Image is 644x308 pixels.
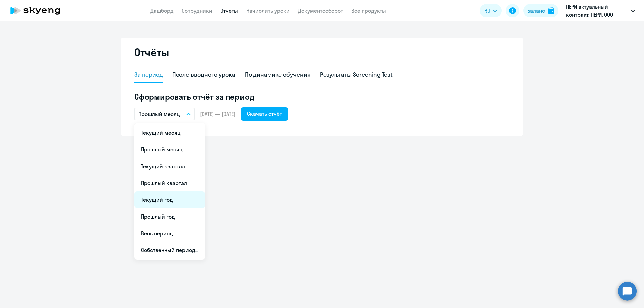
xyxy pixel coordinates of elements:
[134,46,169,59] h2: Отчёты
[182,7,212,14] a: Сотрудники
[484,7,490,15] span: RU
[134,108,195,120] button: Прошлый месяц
[527,7,545,15] div: Баланс
[351,7,386,14] a: Все продукты
[548,7,554,14] img: balance
[320,70,393,79] div: Результаты Screening Test
[562,3,638,19] button: ПЕРИ актуальный контракт, ПЕРИ, ООО
[241,107,288,121] button: Скачать отчёт
[246,7,290,14] a: Начислить уроки
[150,7,174,14] a: Дашборд
[480,4,502,17] button: RU
[172,70,235,79] div: После вводного урока
[245,70,311,79] div: По динамике обучения
[220,7,238,14] a: Отчеты
[134,70,163,79] div: За период
[134,123,205,260] ul: RU
[298,7,343,14] a: Документооборот
[138,110,180,118] p: Прошлый месяц
[566,3,628,19] p: ПЕРИ актуальный контракт, ПЕРИ, ООО
[523,4,558,17] button: Балансbalance
[247,110,282,118] div: Скачать отчёт
[134,91,510,102] h5: Сформировать отчёт за период
[200,110,235,118] span: [DATE] — [DATE]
